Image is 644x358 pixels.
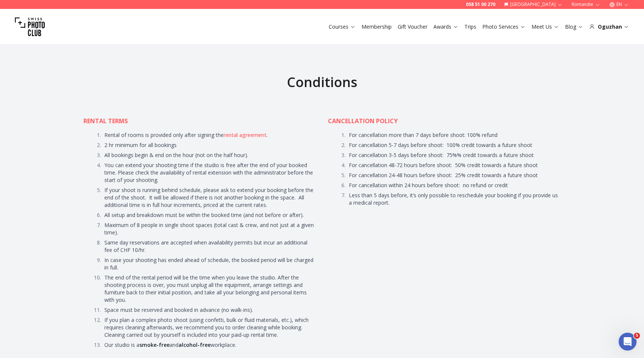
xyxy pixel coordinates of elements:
li: Our studio is a and workplace. [102,341,316,349]
img: Swiss photo club [15,12,45,42]
li: For cancellation within 24 hours before shoot: no refund or credit [347,182,561,189]
li: For cancellation 5-7 days before shoot: 100% credit towards a future shoot [347,141,561,149]
li: Same day reservations are accepted when availability permits but incur an additional fee of CHF 1... [102,239,316,254]
li: If your shoot is running behind schedule, please ask to extend your booking before the end of the... [102,186,316,209]
iframe: Intercom live chat [619,333,637,351]
h2: Conditions [83,75,561,90]
div: Oguzhan [589,23,629,31]
li: The end of the rental period will be the time when you leave the studio. After the shooting proce... [102,274,316,304]
li: All setup and breakdown must be within the booked time (and not before or after). [102,211,316,219]
li: 2 hr minimum for all bookings [102,141,316,149]
li: For cancellation 24-48 hours before shoot: 25% credit towards a future shoot [347,172,561,179]
li: For cancellation 48-72 hours before shoot: 50% credit towards a future shoot [347,162,561,169]
button: Courses [326,22,359,32]
a: Membership [362,23,392,31]
button: Gift Voucher [395,22,430,32]
li: For cancellation 3-5 days before shoot: 75%% credit towards a future shoot [347,151,561,159]
h4: CANCELLATION POLICY [328,116,561,125]
a: Courses [329,23,356,31]
li: Less than 5 days before, it’s only possible to reschedule your booking if you provide us a medica... [347,192,561,207]
a: Photo Services [482,23,525,31]
a: Blog [565,23,583,31]
li: For cancellation more than 7 days before shoot: 100% refund [347,131,561,139]
h4: RENTAL TERMS [83,116,316,125]
a: Gift Voucher [398,23,427,31]
button: Blog [562,22,586,32]
button: Awards [430,22,461,32]
button: Membership [359,22,395,32]
button: Meet Us [528,22,562,32]
span: 5 [634,333,640,339]
a: Trips [464,23,476,31]
li: In case your shooting has ended ahead of schedule, the booked period will be charged in full. [102,256,316,271]
strong: smoke-free [139,341,170,348]
button: Trips [461,22,479,32]
li: Maximum of 8 people in single shoot spaces (total cast & crew, and not just at a given time). [102,221,316,236]
li: Space must be reserved and booked in advance (no walk-ins). [102,306,316,314]
li: You can extend your shooting time if the studio is free after the end of your booked time. Please... [102,162,316,184]
a: Awards [433,23,458,31]
li: All bookings begin & end on the hour (not on the half hour). [102,151,316,159]
li: Rental of rooms is provided only after signing the . [102,131,316,139]
button: Photo Services [479,22,528,32]
strong: alcohol-free [179,341,211,348]
a: rental agreement [224,131,266,138]
a: Meet Us [531,23,559,31]
li: If you plan a complex photo shoot (using confetti, bulk or fluid materials, etc.), which requires... [102,316,316,339]
a: 058 51 00 270 [466,1,495,7]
